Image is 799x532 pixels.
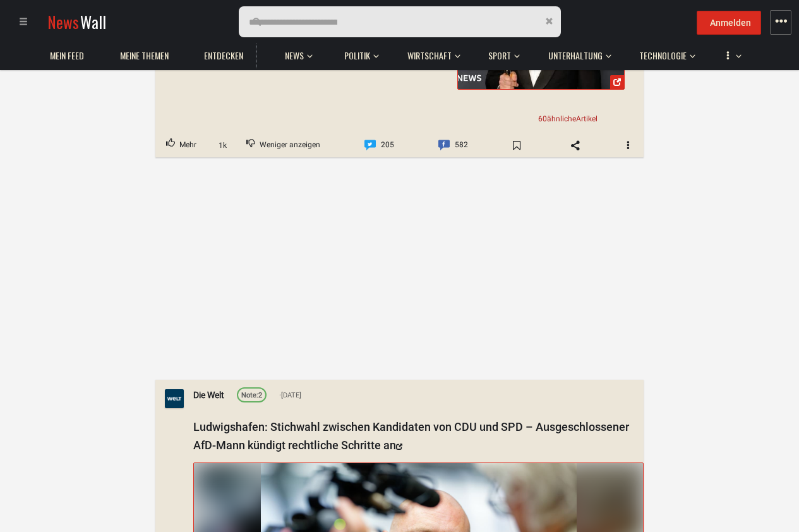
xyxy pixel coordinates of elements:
span: Weniger anzeigen [260,137,320,154]
a: Note:2 [237,387,267,402]
a: News [279,44,310,68]
a: Politik [338,44,376,68]
span: Share [557,135,594,155]
span: 205 [381,137,394,154]
a: Sport [482,44,517,68]
span: Mein Feed [50,50,84,61]
span: Wirtschaft [407,50,452,61]
span: Mehr [179,137,196,154]
button: Anmelden [697,11,761,35]
img: Profilbild von Die Welt [165,389,184,408]
button: Upvote [155,133,207,157]
a: Die Welt [193,388,224,402]
span: [DATE] [279,390,301,401]
span: Bookmark [498,135,535,155]
a: 60ähnlicheArtikel [533,112,603,126]
a: Ludwigshafen: Stichwahl zwischen Kandidaten von CDU und SPD – Ausgeschlossener AfD-Mann kündigt r... [193,420,629,452]
button: Downvote [236,133,331,157]
span: Technologie [639,50,687,61]
button: Sport [482,38,520,68]
span: Note: [241,392,258,400]
span: 1k [212,140,234,152]
span: Sport [488,50,511,61]
button: Unterhaltung [542,38,611,68]
span: Politik [344,50,370,61]
span: ähnliche [547,114,576,123]
button: News [279,38,316,68]
span: News [285,50,304,61]
span: Entdecken [204,50,243,61]
a: NewsWall [47,10,106,33]
button: Politik [338,38,379,68]
span: Unterhaltung [548,50,603,61]
span: 60 Artikel [538,114,598,123]
a: Comment [428,133,479,157]
span: News [47,10,79,33]
div: 2 [241,390,262,402]
a: Wirtschaft [401,44,458,68]
span: Anmelden [710,18,751,28]
button: Wirtschaft [401,38,460,68]
span: Wall [80,10,106,33]
button: Technologie [633,38,695,68]
a: Comment [354,133,405,157]
span: Meine Themen [120,50,169,61]
a: Unterhaltung [542,44,609,68]
a: Technologie [633,44,693,68]
span: 582 [455,137,468,154]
